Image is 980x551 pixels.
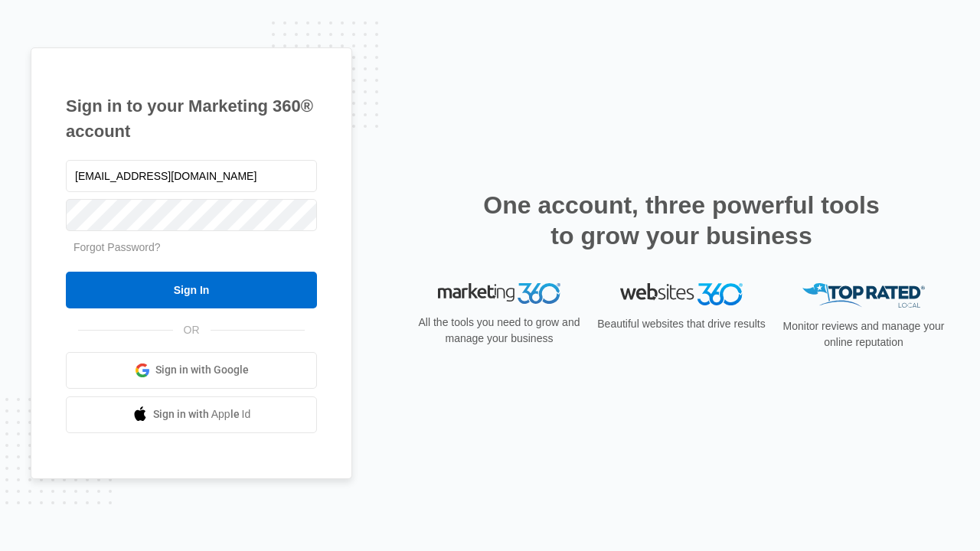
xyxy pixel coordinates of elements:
[778,318,949,350] p: Monitor reviews and manage your online reputation
[802,283,925,308] img: Top Rated Local
[66,160,317,192] input: Email
[479,190,884,251] h2: One account, three powerful tools to grow your business
[620,283,743,305] img: Websites 360
[66,272,317,308] input: Sign In
[155,362,249,378] span: Sign in with Google
[66,352,317,389] a: Sign in with Google
[413,315,585,347] p: All the tools you need to grow and manage your business
[596,316,767,332] p: Beautiful websites that drive results
[73,241,161,253] a: Forgot Password?
[66,93,317,144] h1: Sign in to your Marketing 360® account
[66,396,317,433] a: Sign in with Apple Id
[173,322,211,338] span: OR
[438,283,560,305] img: Marketing 360
[153,406,251,422] span: Sign in with Apple Id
